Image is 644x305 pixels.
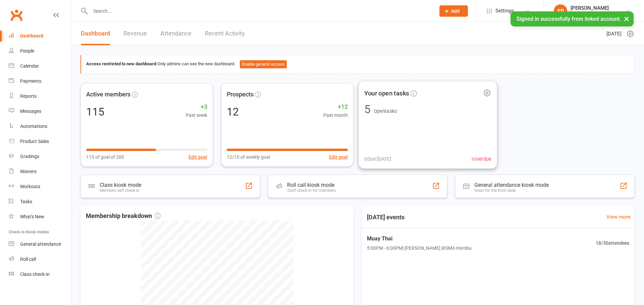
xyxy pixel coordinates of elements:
div: Rising Sun Martial Arts [571,11,618,17]
a: What's New [9,209,71,224]
span: Prospects [227,90,254,99]
button: Enable general access [240,60,287,68]
div: People [20,48,34,54]
a: Product Sales [9,134,71,149]
a: People [9,44,71,59]
div: Product Sales [20,139,49,144]
div: Gradings [20,154,39,159]
a: Attendance [160,22,192,45]
span: Settings [495,3,514,18]
div: General attendance kiosk mode [474,182,549,188]
div: Staff check-in for members [287,188,336,193]
div: What's New [20,214,44,219]
a: Class kiosk mode [9,267,71,282]
span: +12 [323,102,348,112]
div: Workouts [20,184,40,189]
span: 12/10 of weekly goal [227,153,270,161]
a: Calendar [9,59,71,74]
span: Membership breakdown [86,211,161,221]
a: Roll call [9,252,71,267]
a: Gradings [9,149,71,164]
div: [PERSON_NAME] [571,5,618,11]
span: 115 of goal of 200 [86,153,124,161]
div: Class check-in [20,272,50,277]
span: 5:00PM - 6:00PM | [PERSON_NAME] | RSMA Hombu [367,244,472,252]
a: Payments [9,74,71,89]
div: Class kiosk mode [100,182,141,188]
a: Workouts [9,179,71,194]
div: 115 [86,106,104,117]
button: × [621,11,633,26]
a: Messages [9,104,71,119]
button: Add [439,5,468,17]
a: Waivers [9,164,71,179]
div: General attendance [20,241,61,247]
span: [DATE] [606,30,622,38]
a: Reports [9,89,71,104]
a: Tasks [9,194,71,209]
div: Dashboard [20,33,43,39]
a: Recent Activity [205,22,245,45]
a: Clubworx [8,7,25,23]
h3: [DATE] events [362,211,410,223]
div: SP [554,4,567,18]
span: Muay Thai [367,234,472,243]
a: General attendance kiosk mode [9,237,71,252]
div: Roll call [20,256,36,262]
div: Calendar [20,63,39,69]
input: Search... [88,6,431,16]
span: Past month [323,111,348,119]
div: 12 [227,106,239,117]
a: Automations [9,119,71,134]
div: Automations [20,124,47,129]
button: Edit goal [329,153,348,161]
a: Revenue [123,22,147,45]
div: Roll call kiosk mode [287,182,336,188]
a: View more [606,213,631,221]
span: 1 overdue [471,155,491,162]
span: +3 [186,102,207,112]
span: 18 / 30 attendees [596,239,629,247]
div: Payments [20,78,41,84]
div: 5 [364,104,371,115]
span: Open tasks [374,108,397,114]
span: Past week [186,111,207,119]
span: Signed in successfully from linked account. [517,16,621,22]
div: Messages [20,108,41,114]
span: Active members [86,90,130,99]
a: Dashboard [81,22,110,45]
button: Edit goal [189,153,207,161]
strong: Access restricted to new dashboard: [86,61,157,66]
span: Add [451,8,460,14]
div: Great for the front desk [474,188,549,193]
span: Your open tasks [364,88,409,98]
div: Only admins can see the new dashboard. [86,60,629,68]
a: Dashboard [9,28,71,44]
div: Tasks [20,199,32,204]
div: Waivers [20,169,37,174]
div: Reports [20,93,37,99]
div: Members self check-in [100,188,141,193]
span: 0 Due [DATE] [364,155,391,162]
